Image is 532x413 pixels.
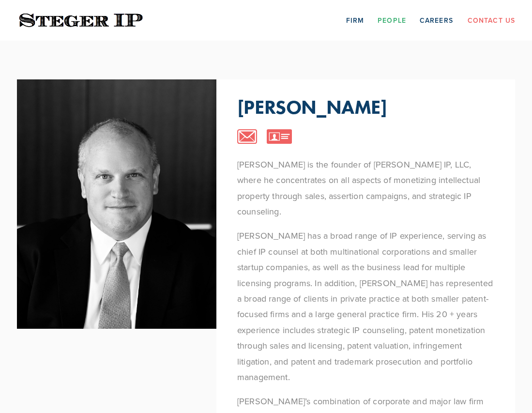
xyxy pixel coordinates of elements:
[267,129,292,144] img: vcard-icon
[346,13,364,28] a: Firm
[17,11,145,30] img: Steger IP | Trust. Experience. Results.
[468,13,515,28] a: Contact Us
[237,157,494,220] p: [PERSON_NAME] is the founder of [PERSON_NAME] IP, LLC, where he concentrates on all aspects of mo...
[237,95,387,119] p: [PERSON_NAME]
[378,13,406,28] a: People
[420,13,453,28] a: Careers
[237,129,258,144] img: email-icon
[237,228,494,385] p: [PERSON_NAME] has a broad range of IP experience, serving as chief IP counsel at both multination...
